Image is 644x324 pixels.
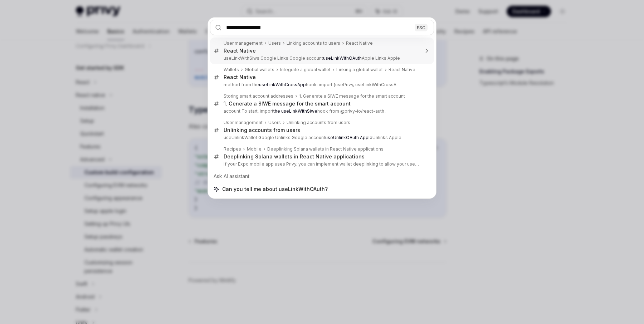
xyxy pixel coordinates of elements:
[267,146,384,152] div: Deeplinking Solana wallets in React Native applications
[336,67,383,73] div: Linking a global wallet
[268,120,281,126] div: Users
[224,108,419,114] p: account To start, import hook from @privy-io/react-auth .
[224,40,263,46] div: User management
[224,93,293,99] div: Storing smart account addresses
[247,146,262,152] div: Mobile
[224,55,419,61] p: useLinkWithSiws Google Links Google account Apple Links Apple
[287,40,340,46] div: Linking accounts to users
[287,120,350,126] div: Unlinking accounts from users
[346,40,373,46] div: React Native
[273,108,317,114] b: the useLinkWithSiwe
[389,67,415,73] div: React Native
[224,100,351,107] div: 1. Generate a SIWE message for the smart account
[224,161,419,167] p: If your Expo mobile app uses Privy, you can implement wallet deeplinking to allow your users to conn
[224,48,256,54] div: React Native
[280,67,331,73] div: Integrate a global wallet
[224,67,239,73] div: Wallets
[224,146,241,152] div: Recipes
[224,135,419,141] p: useUnlinkWallet Google Unlinks Google account Unlinks Apple
[415,24,428,31] div: ESC
[224,120,263,126] div: User management
[222,186,328,193] span: Can you tell me about useLinkWithOAuth?
[259,82,306,87] b: useLinkWithCrossApp
[299,93,405,99] div: 1. Generate a SIWE message for the smart account
[224,74,256,80] div: React Native
[224,127,300,133] div: Unlinking accounts from users
[268,40,281,46] div: Users
[224,153,365,160] div: Deeplinking Solana wallets in React Native applications
[325,135,372,140] b: useUnlinkOAuth Apple
[323,55,362,61] b: useLinkWithOAuth
[245,67,274,73] div: Global wallets
[224,82,419,88] p: method from the hook: import {usePrivy, useLinkWithCrossA
[210,170,434,183] div: Ask AI assistant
